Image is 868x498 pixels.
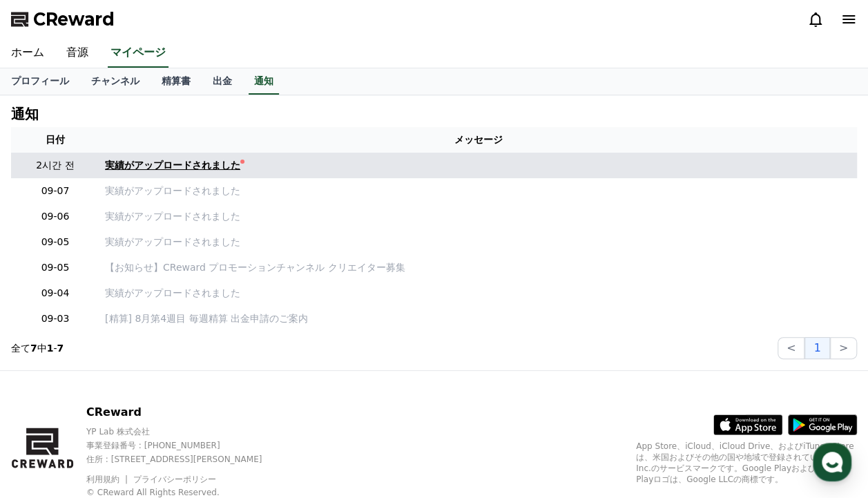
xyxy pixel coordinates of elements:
a: マイページ [108,39,168,68]
a: 実績がアップロードされました [105,235,851,249]
p: CReward [86,404,286,421]
a: 【お知らせ】CReward プロモーションチャンネル クリエイター募集 [105,260,851,275]
a: チャンネル [80,68,151,95]
p: YP Lab 株式会社 [86,426,286,437]
button: < [778,337,804,359]
div: 実績がアップロードされました [105,158,240,173]
a: [精算] 8月第4週目 毎週精算 出金申請のご案内 [105,312,851,326]
p: 09-06 [17,209,94,224]
span: Home [35,404,59,415]
a: 実績がアップロードされました [105,286,851,300]
p: 09-03 [17,312,94,326]
th: 日付 [11,127,99,153]
a: Settings [178,383,265,418]
th: メッセージ [99,127,857,153]
a: Home [4,383,91,418]
a: 利用規約 [86,475,130,484]
p: 住所 : [STREET_ADDRESS][PERSON_NAME] [86,454,286,465]
a: 実績がアップロードされました [105,184,851,198]
strong: 7 [57,343,64,354]
span: CReward [33,8,115,30]
p: 09-04 [17,286,94,300]
button: 1 [804,337,829,359]
p: App Store、iCloud、iCloud Drive、およびiTunes Storeは、米国およびその他の国や地域で登録されているApple Inc.のサービスマークです。Google P... [636,441,857,485]
p: 2시간 전 [17,158,94,173]
span: Messages [115,405,155,416]
a: 音源 [55,39,99,68]
a: 実績がアップロードされました [105,158,851,173]
p: 09-05 [17,235,94,249]
p: © CReward All Rights Reserved. [86,487,286,498]
p: 全て 中 - [11,341,64,355]
p: 09-05 [17,260,94,275]
strong: 7 [30,343,37,354]
a: 出金 [202,68,243,95]
h4: 通知 [11,106,39,122]
p: 09-07 [17,184,94,198]
a: Messages [91,383,178,418]
p: 事業登録番号 : [PHONE_NUMBER] [86,440,286,451]
a: プライバシーポリシー [133,475,216,484]
span: Settings [204,404,238,415]
strong: 1 [47,343,54,354]
button: > [830,337,857,359]
a: 精算書 [151,68,202,95]
a: CReward [11,8,115,30]
a: 通知 [249,68,279,95]
a: 実績がアップロードされました [105,209,851,224]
